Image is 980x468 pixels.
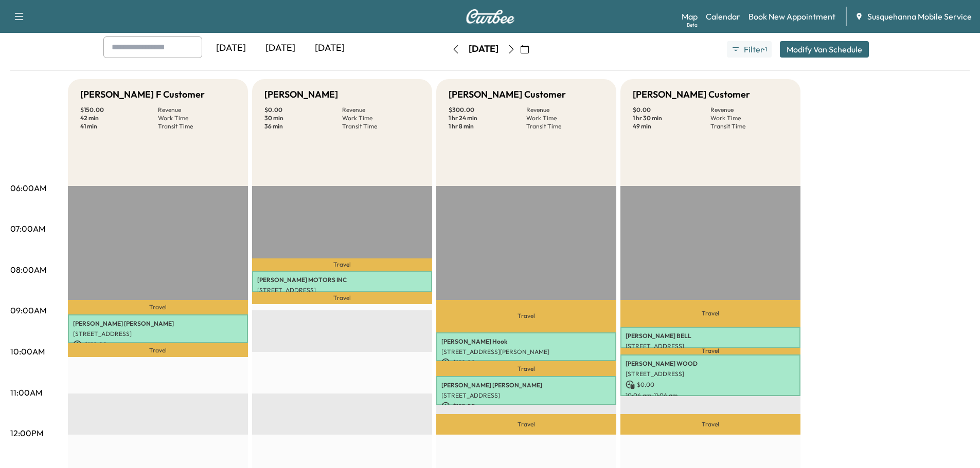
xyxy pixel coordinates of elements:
h5: [PERSON_NAME] Customer [633,87,750,102]
p: $ 0.00 [626,380,795,389]
div: [DATE] [469,43,498,55]
div: [DATE] [305,36,354,60]
span: 1 [765,45,767,53]
p: 49 min [633,122,710,130]
p: Transit Time [526,122,604,130]
p: [STREET_ADDRESS] [626,342,795,350]
p: Travel [68,343,248,357]
p: [PERSON_NAME] [PERSON_NAME] [73,320,243,328]
h5: [PERSON_NAME] [264,87,338,102]
p: 12:00PM [10,427,43,439]
p: 30 min [264,114,342,122]
a: Book New Appointment [749,10,835,23]
p: 41 min [80,122,158,130]
p: $ 150.00 [80,106,158,114]
div: [DATE] [256,36,305,60]
p: Travel [436,414,616,435]
p: [STREET_ADDRESS] [73,330,243,338]
p: Travel [436,300,616,332]
p: [PERSON_NAME] BELL [626,332,795,340]
p: [PERSON_NAME] MOTORS INC [257,276,427,284]
span: Filter [744,43,762,55]
p: Travel [436,361,616,376]
p: 36 min [264,122,342,130]
h5: [PERSON_NAME] F Customer [80,87,205,102]
p: Revenue [526,106,604,114]
p: Travel [620,414,800,435]
p: [STREET_ADDRESS][PERSON_NAME] [441,348,611,356]
p: 1 hr 24 min [449,114,526,122]
p: [STREET_ADDRESS] [257,286,427,294]
p: Travel [252,292,432,304]
p: 1 hr 8 min [449,122,526,130]
p: [STREET_ADDRESS] [441,391,611,400]
p: 42 min [80,114,158,122]
p: Travel [620,348,800,354]
p: Revenue [710,106,788,114]
a: Calendar [706,10,740,23]
p: Transit Time [342,122,420,130]
a: MapBeta [682,10,698,23]
button: Filter●1 [727,41,771,58]
div: [DATE] [206,36,256,60]
p: Travel [620,300,800,327]
p: Revenue [158,106,236,114]
p: [PERSON_NAME] Hook [441,338,611,346]
p: 08:00AM [10,264,46,276]
p: 06:00AM [10,182,46,194]
p: [PERSON_NAME] [PERSON_NAME] [441,381,611,389]
p: 11:00AM [10,386,42,399]
p: 10:00AM [10,345,45,358]
p: 10:04 am - 11:04 am [626,391,795,400]
p: Travel [252,258,432,271]
span: ● [762,47,764,52]
p: [PERSON_NAME] WOOD [626,360,795,368]
h5: [PERSON_NAME] Customer [449,87,566,102]
p: Travel [68,300,248,314]
p: Work Time [342,114,420,122]
p: Transit Time [710,122,788,130]
p: $ 150.00 [73,340,243,349]
p: Revenue [342,106,420,114]
p: [STREET_ADDRESS] [626,370,795,378]
div: Beta [687,21,698,29]
p: Work Time [526,114,604,122]
p: $ 150.00 [441,358,611,367]
button: Modify Van Schedule [780,41,869,58]
p: $ 300.00 [449,106,526,114]
p: Work Time [158,114,236,122]
p: Work Time [710,114,788,122]
p: 1 hr 30 min [633,114,710,122]
p: $ 0.00 [633,106,710,114]
p: Transit Time [158,122,236,130]
span: Susquehanna Mobile Service [867,10,972,23]
img: Curbee Logo [466,9,515,24]
p: $ 0.00 [264,106,342,114]
p: $ 150.00 [441,402,611,411]
p: 09:00AM [10,304,46,316]
p: 07:00AM [10,222,45,235]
